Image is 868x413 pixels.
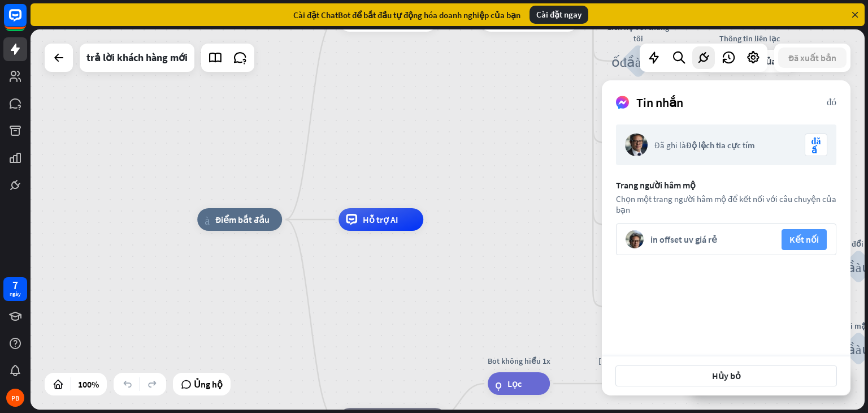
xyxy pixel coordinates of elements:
font: ngày [10,290,21,298]
font: PB [11,394,19,402]
font: Đã xuất bản [788,52,836,63]
font: đăng xuất [811,136,821,154]
font: khối_đầu_vào_người_dùng [611,54,665,68]
font: Trang người hâm mộ [616,179,696,191]
font: Hỗ trợ AI [363,214,398,225]
font: đóng [827,96,836,106]
div: trả lời khách hàng mới [86,44,188,72]
button: Mở tiện ích trò chuyện LiveChat [9,5,43,38]
font: 100% [78,378,99,390]
font: Thông tin liên lạc [719,33,780,44]
font: Độ lệch tia cực tím [686,140,755,150]
font: lọc [495,378,502,389]
font: Cài đặt ngay [536,9,581,20]
font: 7 [12,278,18,292]
font: Bot không hiểu 1x [488,356,550,366]
div: in offset uv giá rẻ [650,234,775,245]
font: Kết nối [789,234,819,245]
font: Tin nhắn [636,94,683,110]
font: Lọc [507,378,522,389]
font: Ủng hộ [194,378,223,390]
font: Điểm bắt đầu [215,214,270,225]
button: Kết nối [782,229,827,250]
font: Hủy bỏ [712,370,741,381]
font: [PERSON_NAME] hãy diễn đạt lại [598,356,714,366]
font: Đã ghi là [654,140,686,150]
button: Hủy bỏ [615,365,837,386]
a: 7 ngày [3,277,27,301]
font: Cài đặt ChatBot để bắt đầu tự động hóa doanh nghiệp của bạn [293,10,520,20]
font: nhà_2 [205,214,210,225]
button: Đã xuất bản [778,48,847,68]
font: Chọn một trang người hâm mộ để kết nối với câu chuyện của bạn [616,193,836,215]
